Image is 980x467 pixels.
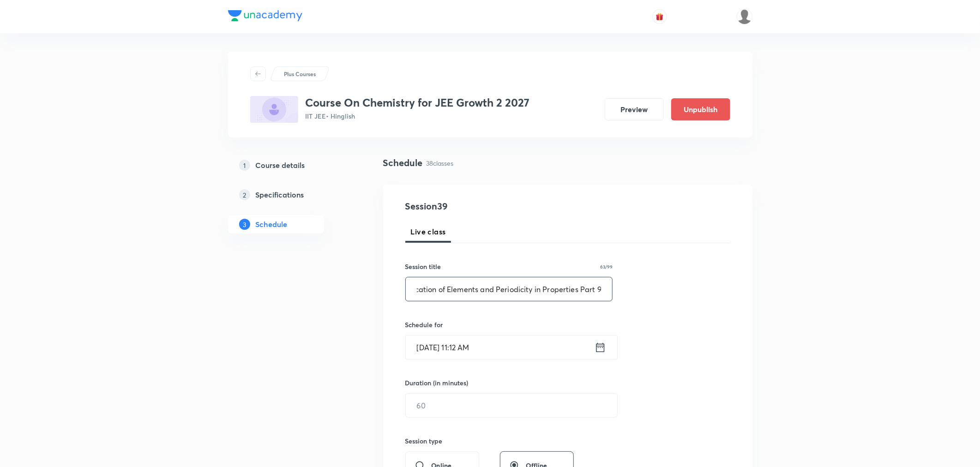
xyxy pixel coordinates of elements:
p: 63/99 [600,264,613,269]
p: 38 classes [427,158,454,168]
h5: Course details [256,160,305,171]
h5: Specifications [256,189,304,200]
img: 12C77841-997D-435D-BC49-15B51667CC6A_plus.png [250,96,298,123]
button: Preview [605,98,664,120]
input: A great title is short, clear and descriptive [406,277,613,301]
h6: Session title [405,262,441,271]
span: Live class [411,226,446,237]
h4: Session 39 [405,199,574,213]
a: 2Specifications [228,186,354,204]
p: IIT JEE • Hinglish [306,111,530,121]
a: Company Logo [228,10,302,24]
input: 60 [406,394,617,417]
a: 1Course details [228,156,354,174]
h6: Schedule for [405,320,613,329]
img: Vivek Patil [737,9,752,24]
p: 3 [239,219,250,230]
h3: Course On Chemistry for JEE Growth 2 2027 [306,96,530,109]
img: Company Logo [228,10,302,21]
p: 1 [239,160,250,171]
img: avatar [655,12,664,21]
h5: Schedule [256,219,288,230]
h4: Schedule [383,156,423,170]
p: 2 [239,189,250,200]
button: avatar [652,9,667,24]
p: Plus Courses [284,70,316,78]
button: Unpublish [671,98,730,120]
h6: Duration (in minutes) [405,378,469,388]
h6: Session type [405,436,443,446]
